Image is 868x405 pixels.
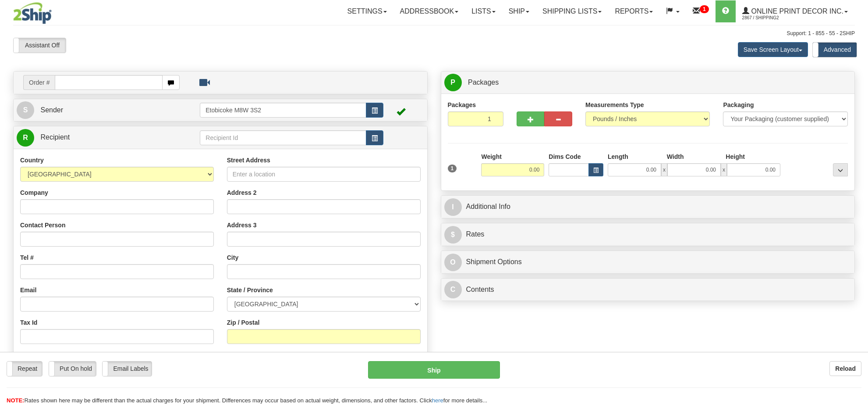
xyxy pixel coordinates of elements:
label: Country [20,156,44,165]
a: S Sender [17,101,200,119]
span: I [444,198,462,216]
label: Dims Code [549,152,581,161]
input: Sender Id [200,103,366,118]
label: Assistant Off [14,38,66,52]
label: Tax Id [20,318,37,327]
a: Online Print Decor Inc. 2867 / Shipping2 [736,0,854,22]
label: Address 2 [227,188,257,197]
label: Company [20,188,48,197]
span: Order # [23,75,55,90]
a: IAdditional Info [444,198,852,216]
span: P [444,74,462,91]
span: R [17,129,34,147]
a: CContents [444,281,852,299]
label: Email Labels [103,362,151,376]
a: $Rates [444,226,852,244]
label: Put On hold [49,362,96,376]
div: ... [833,163,848,176]
a: Reports [608,0,659,22]
span: $ [444,226,462,244]
span: x [661,163,667,176]
label: Repeat [7,362,42,376]
a: here [432,397,443,404]
button: Ship [368,361,500,379]
div: Support: 1 - 855 - 55 - 2SHIP [13,30,855,37]
a: OShipment Options [444,253,852,271]
label: City [227,253,238,262]
label: Height [726,152,745,161]
span: S [17,101,34,119]
label: Length [608,152,628,161]
a: Addressbook [393,0,465,22]
label: Email [20,286,36,294]
span: C [444,281,462,298]
label: Packages [448,100,476,109]
label: Tel # [20,253,34,262]
sup: 1 [700,5,709,13]
a: Shipping lists [536,0,608,22]
label: Zip / Postal [227,318,260,327]
label: Recipient Type [227,351,270,359]
span: Online Print Decor Inc. [749,7,843,15]
a: P Packages [444,74,852,92]
span: Sender [40,106,63,114]
label: Residential [20,351,53,359]
a: Ship [502,0,536,22]
label: Width [667,152,684,161]
span: 2867 / Shipping2 [742,14,808,22]
button: Save Screen Layout [738,42,808,57]
b: Reload [835,365,856,372]
label: Street Address [227,156,270,165]
label: Advanced [813,43,857,57]
label: Packaging [723,100,754,109]
iframe: chat widget [848,158,867,247]
input: Recipient Id [200,130,366,145]
label: Contact Person [20,221,65,229]
label: State / Province [227,286,273,294]
span: Packages [468,79,499,86]
label: Weight [481,152,501,161]
button: Reload [829,361,861,376]
a: 1 [686,0,716,22]
img: logo2867.jpg [13,2,52,24]
a: Settings [341,0,393,22]
label: Address 3 [227,221,257,229]
span: O [444,254,462,271]
span: 1 [448,165,457,172]
a: R Recipient [17,129,180,147]
span: x [721,163,727,176]
span: NOTE: [7,397,24,404]
input: Enter a location [227,167,421,182]
span: Recipient [40,133,70,141]
label: Save / Update in Address Book [330,351,421,368]
label: Measurements Type [585,100,644,109]
a: Lists [465,0,502,22]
